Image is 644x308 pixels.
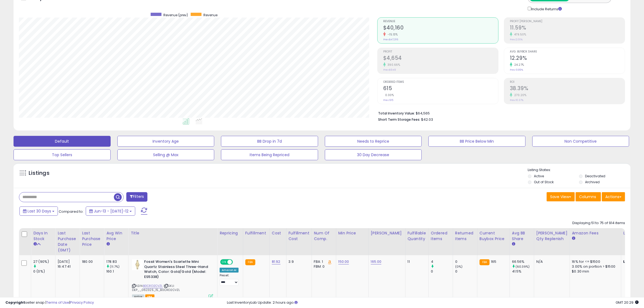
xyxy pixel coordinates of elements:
div: 160.1 [106,269,128,274]
small: Avg BB Share. [512,242,515,247]
small: (11.7%) [110,264,120,269]
div: 3.9 [289,259,308,264]
small: Prev: 9.89% [510,68,523,71]
button: 30 Day Decrease [325,149,422,160]
div: 41.5% [512,269,534,274]
div: Last InventoryLab Update: 2 hours ago. [227,300,639,305]
span: Last 30 Days [28,208,51,214]
div: [PERSON_NAME] [371,230,403,236]
span: OFF [232,260,241,264]
button: Needs to Reprice [325,136,422,147]
div: 16% for <= $1500 [572,259,617,264]
div: N/A [536,259,566,264]
div: Preset: [220,274,239,286]
a: Terms of Use [46,300,69,305]
div: 3.00% on portion > $1500 [572,264,617,269]
button: Default [14,136,111,147]
div: Displaying 51 to 75 of 914 items [572,221,625,226]
button: BB Drop in 7d [221,136,318,147]
small: FBA [245,259,255,265]
span: ON [221,260,227,264]
div: 4 [431,259,453,264]
h2: $4,654 [383,55,498,62]
label: Active [534,174,544,178]
div: Last Purchase Date (GMT) [58,230,77,253]
div: 27 (90%) [33,259,55,264]
div: Title [131,230,215,236]
a: B0CRD2CVZL [143,284,163,288]
button: Columns [576,192,601,201]
small: 0.00% [383,93,394,97]
b: Short Term Storage Fees: [378,117,420,122]
th: Please note that this number is a calculation based on your required days of coverage and your ve... [534,228,570,255]
a: 150.00 [338,259,349,264]
b: Fossil Women's Scarlette Mini Quartz Stainless Steel Three-Hand Watch, Color: Gold/Gold (Model: E... [144,259,210,281]
div: FBA: 1 [314,259,332,264]
div: Include Returns [524,6,568,12]
div: FBM: 0 [314,264,332,269]
span: | SKU: DEP__062325_15_B0CRD2CVZL [132,284,180,292]
div: 11 [408,259,424,264]
button: Jun-13 - [DATE]-12 [86,207,135,216]
small: 479.50% [512,32,526,37]
span: Columns [579,194,596,199]
div: Amazon Fees [572,230,619,236]
small: -15.13% [386,32,398,37]
h2: $40,160 [383,25,498,32]
div: 0 [455,259,477,264]
span: Ordered Items [383,81,498,84]
label: Out of Stock [534,180,554,184]
div: 0 (0%) [33,269,55,274]
span: $42.03 [421,117,433,122]
h2: 615 [383,85,498,93]
small: (60.39%) [516,264,530,269]
div: Last Purchase Price [82,230,102,247]
div: $0.30 min [572,269,617,274]
label: Deactivated [585,174,605,178]
span: Revenue [203,13,217,17]
small: Amazon Fees. [572,236,575,241]
div: Amazon AI [220,268,239,273]
span: Revenue (prev) [163,13,188,17]
div: [PERSON_NAME] Qty Replenish [536,230,567,242]
div: Fulfillment Cost [289,230,309,242]
span: ROI [510,81,625,84]
h2: 38.39% [510,85,625,93]
div: 0 [431,269,453,274]
div: Repricing [220,230,241,236]
button: Top Sellers [14,149,111,160]
span: Revenue [383,20,498,23]
small: Avg Win Price. [106,242,110,247]
img: 41+C1YvRqLL._SL40_.jpg [132,259,143,270]
div: Ordered Items [431,230,451,242]
li: $64,565 [378,110,621,116]
div: Returned Items [455,230,475,242]
p: Listing States: [528,168,630,173]
h5: Listings [29,169,49,177]
button: Filters [126,192,147,202]
small: (0%) [455,264,463,269]
small: 390.66% [386,63,400,67]
div: [DATE] 16:47:41 [58,259,75,269]
span: Profit [PERSON_NAME] [510,20,625,23]
a: Privacy Policy [70,300,94,305]
h2: 11.59% [510,25,625,32]
a: 165.00 [371,259,382,264]
span: 2025-08-12 20:29 GMT [616,300,639,305]
div: seller snap | | [5,300,94,305]
small: Prev: 615 [383,99,393,102]
button: Last 30 Days [19,207,58,216]
b: Total Inventory Value: [378,111,415,116]
span: Profit [383,50,498,53]
button: Save View [547,192,575,201]
span: 165 [491,259,496,264]
div: Fulfillment [245,230,267,236]
div: Fulfillable Quantity [408,230,426,242]
button: BB Price Below Min [428,136,526,147]
span: Jun-13 - [DATE]-12 [94,208,128,214]
small: 270.20% [512,93,527,97]
div: Num of Comp. [314,230,334,242]
small: Prev: 10.37% [510,99,523,102]
div: Cost [272,230,284,236]
small: Days In Stock. [33,242,37,247]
